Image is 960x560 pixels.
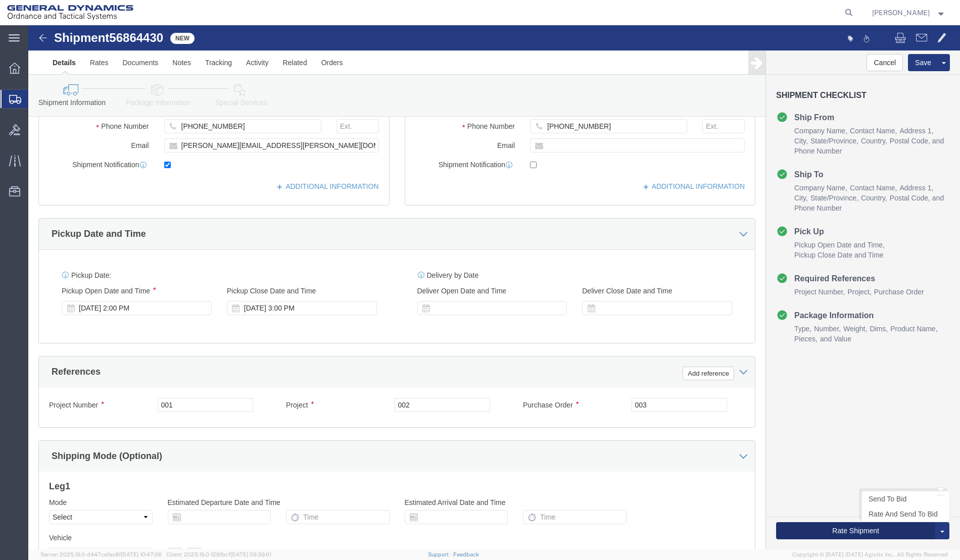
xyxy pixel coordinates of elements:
[872,7,946,19] button: [PERSON_NAME]
[792,550,948,559] span: Copyright © [DATE]-[DATE] Agistix Inc., All Rights Reserved
[7,5,133,20] img: logo
[121,551,162,557] span: [DATE] 10:47:06
[230,551,271,557] span: [DATE] 09:39:01
[28,25,960,549] iframe: FS Legacy Container
[40,551,162,557] span: Server: 2025.19.0-d447cefac8f
[453,551,479,557] a: Feedback
[166,551,271,557] span: Client: 2025.19.0-129fbcf
[428,551,453,557] a: Support
[872,7,930,18] span: Amanda Terry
